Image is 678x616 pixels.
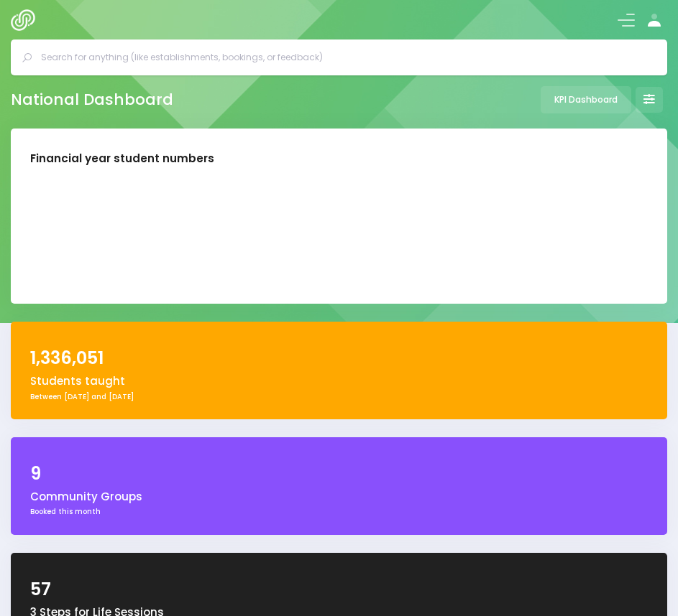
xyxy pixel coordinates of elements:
div: 1,336,051 [30,345,648,371]
div: Community Groups [30,489,648,505]
h2: National Dashboard [11,90,173,109]
a: KPI Dashboard [541,86,631,113]
div: Financial year student numbers [30,151,214,167]
div: 57 [30,577,648,602]
div: 9 [30,461,648,487]
input: Search for anything (like establishments, bookings, or feedback) [41,47,649,68]
div: Booked this month [30,507,648,517]
img: Logo [11,9,42,31]
div: Students taught [30,373,648,390]
div: Between [DATE] and [DATE] [30,392,648,402]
